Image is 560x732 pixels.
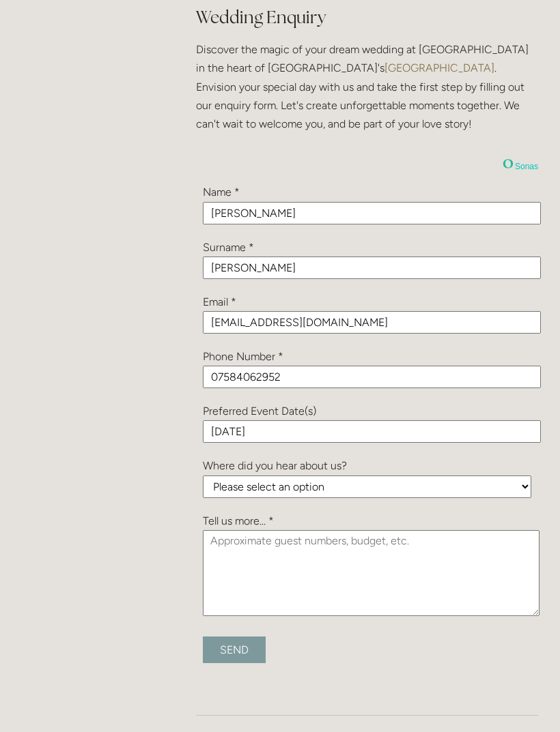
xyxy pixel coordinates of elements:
span: Sonas [515,162,538,171]
label: Tell us more... * [203,514,274,527]
label: Where did you hear about us? [203,459,347,472]
label: Preferred Event Date(s) [203,405,316,418]
input: e.g. john@smith.com [203,311,541,334]
label: Phone Number * [203,350,283,363]
input: Send [203,636,266,663]
img: Sonas Logo [503,158,514,169]
label: Email * [203,295,236,308]
input: e.g. July Next year [203,420,541,443]
label: Name * [203,186,240,199]
input: e.g Smith [203,257,541,279]
label: Surname * [203,241,254,254]
a: [GEOGRAPHIC_DATA] [384,61,494,74]
input: e.g. 012345678 [203,366,541,388]
p: Discover the magic of your dream wedding at [GEOGRAPHIC_DATA] in the heart of [GEOGRAPHIC_DATA]'s... [196,40,538,133]
h2: Wedding Enquiry [196,5,538,29]
input: e.g John [203,202,541,224]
